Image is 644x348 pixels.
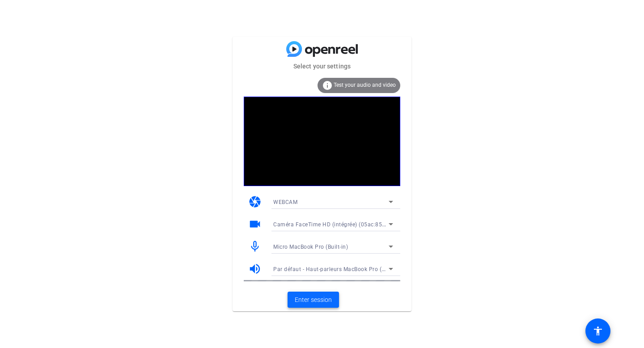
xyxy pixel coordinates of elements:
mat-icon: camera [248,195,262,208]
mat-icon: accessibility [593,326,603,336]
mat-icon: info [322,80,333,91]
span: Micro MacBook Pro (Built-in) [273,244,348,250]
span: Enter session [295,295,332,305]
button: Enter session [288,292,339,308]
span: Par défaut - Haut-parleurs MacBook Pro (Built-in) [273,265,402,272]
span: Caméra FaceTime HD (intégrée) (05ac:8514) [273,221,391,228]
span: WEBCAM [273,199,297,205]
mat-icon: videocam [248,217,262,231]
mat-icon: volume_up [248,262,262,276]
mat-icon: mic_none [248,240,262,253]
img: blue-gradient.svg [286,41,358,57]
mat-card-subtitle: Select your settings [233,61,411,71]
span: Test your audio and video [334,82,396,88]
